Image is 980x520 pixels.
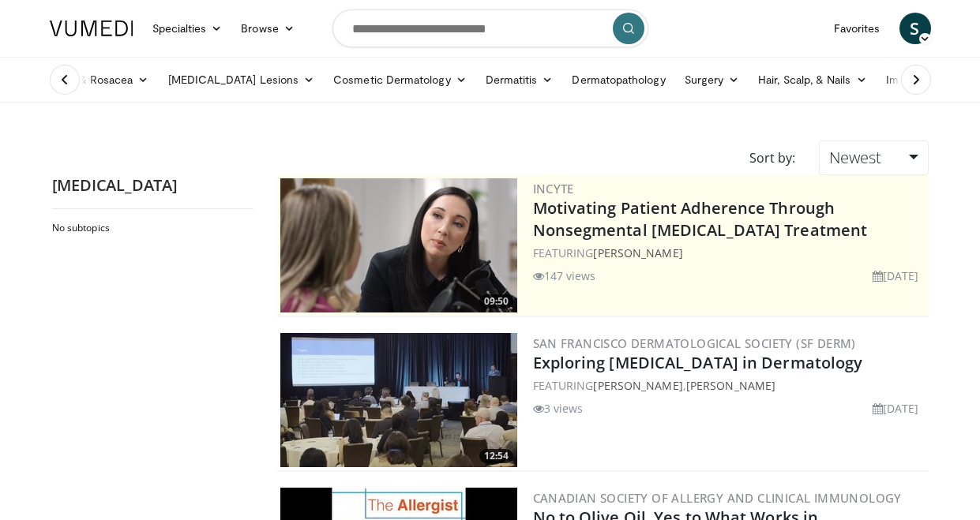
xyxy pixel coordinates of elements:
h2: [MEDICAL_DATA] [52,175,253,196]
span: 12:54 [479,449,513,463]
a: [PERSON_NAME] [593,378,682,393]
a: Motivating Patient Adherence Through Nonsegmental [MEDICAL_DATA] Treatment [533,197,868,241]
a: 09:50 [280,178,517,312]
a: 12:54 [280,333,517,467]
a: Canadian Society of Allergy and Clinical Immunology [533,490,902,506]
a: [PERSON_NAME] [686,378,775,393]
a: Surgery [675,64,749,95]
li: [DATE] [873,400,919,417]
div: FEATURING [533,245,926,261]
a: Browse [231,13,304,44]
img: 5448c39c-25b0-4e85-96a4-660273224423.300x170_q85_crop-smart_upscale.jpg [280,333,517,467]
a: [MEDICAL_DATA] Lesions [159,64,325,95]
a: Dermatopathology [562,64,674,95]
div: Sort by: [738,140,807,175]
a: Newest [819,140,928,175]
a: San Francisco Dermatological Society (SF Derm) [533,335,856,351]
a: Favorites [824,13,890,44]
a: Specialties [143,13,232,44]
div: FEATURING , [533,377,926,394]
a: Exploring [MEDICAL_DATA] in Dermatology [533,352,863,373]
a: Hair, Scalp, & Nails [749,64,876,95]
a: S [899,13,931,44]
a: Cosmetic Dermatology [324,64,475,95]
span: Newest [829,147,881,168]
li: 147 views [533,267,596,284]
a: Dermatitis [476,64,563,95]
a: Acne & Rosacea [40,64,159,95]
a: Incyte [533,181,574,196]
span: 09:50 [479,294,513,309]
h2: No subtopics [52,222,250,234]
input: Search topics, interventions [332,9,648,47]
a: [PERSON_NAME] [593,245,682,260]
li: 3 views [533,400,584,417]
img: 39505ded-af48-40a4-bb84-dee7792dcfd5.png.300x170_q85_crop-smart_upscale.jpg [280,178,517,312]
li: [DATE] [873,267,919,284]
img: VuMedi Logo [50,21,133,36]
